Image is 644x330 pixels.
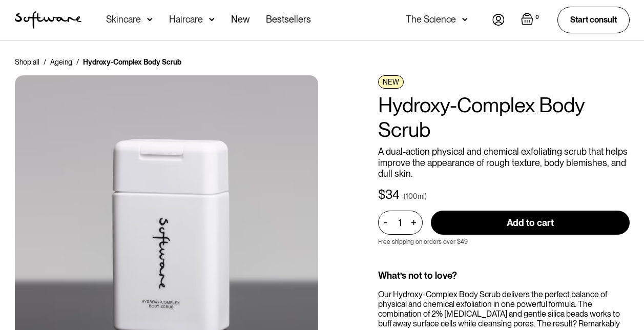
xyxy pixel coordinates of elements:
[557,7,630,33] a: Start consult
[378,238,468,245] p: Free shipping on orders over $49
[378,75,404,89] div: NEW
[431,211,630,235] input: Add to cart
[521,13,541,27] a: Open empty cart
[462,14,468,25] img: arrow down
[169,14,203,25] div: Haircare
[15,57,39,67] a: Shop all
[15,11,81,29] img: Software Logo
[50,57,72,67] a: Ageing
[533,13,541,22] div: 0
[106,14,141,25] div: Skincare
[385,188,400,202] div: 34
[378,146,630,179] p: A dual-action physical and chemical exfoliating scrub that helps improve the appearance of rough ...
[408,217,420,229] div: +
[147,14,153,25] img: arrow down
[76,57,79,67] div: /
[378,270,630,281] div: What’s not to love?
[378,93,630,142] h1: Hydroxy-Complex Body Scrub
[378,188,385,202] div: $
[209,14,215,25] img: arrow down
[83,57,181,67] div: Hydroxy-Complex Body Scrub
[44,57,46,67] div: /
[404,191,427,201] div: (100ml)
[384,217,390,228] div: -
[406,14,456,25] div: The Science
